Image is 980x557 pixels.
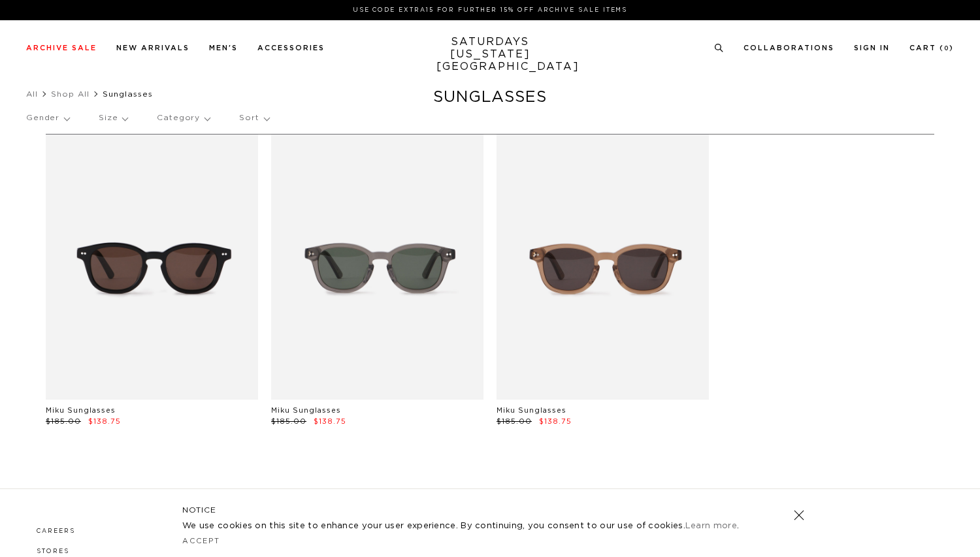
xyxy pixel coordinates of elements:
a: All [26,90,38,98]
span: $138.75 [88,418,121,425]
p: We use cookies on this site to enhance your user experience. By continuing, you consent to our us... [182,520,751,533]
a: Shop All [51,90,90,98]
h5: NOTICE [182,504,798,516]
span: $138.75 [539,418,572,425]
a: Miku Sunglasses [271,407,341,414]
p: Gender [26,103,69,133]
a: Miku Sunglasses [46,407,116,414]
a: Archive Sale [26,44,97,52]
span: $185.00 [46,418,81,425]
a: Stores [37,549,69,554]
a: Sign In [854,44,890,52]
a: Accessories [257,44,325,52]
a: Accept [182,537,220,545]
a: Cart (0) [909,44,954,52]
a: Miku Sunglasses [497,407,566,414]
span: $138.75 [314,418,346,425]
p: Size [99,103,127,133]
a: SATURDAYS[US_STATE][GEOGRAPHIC_DATA] [436,36,544,73]
span: Sunglasses [103,90,153,98]
a: Men's [209,44,238,52]
small: 0 [944,46,949,52]
p: Use Code EXTRA15 for Further 15% Off Archive Sale Items [31,5,949,15]
a: New Arrivals [116,44,189,52]
p: Category [157,103,210,133]
a: Collaborations [743,44,834,52]
span: $185.00 [271,418,306,425]
a: Learn more [685,522,737,530]
a: Careers [37,528,75,534]
span: $185.00 [497,418,532,425]
p: Sort [239,103,269,133]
